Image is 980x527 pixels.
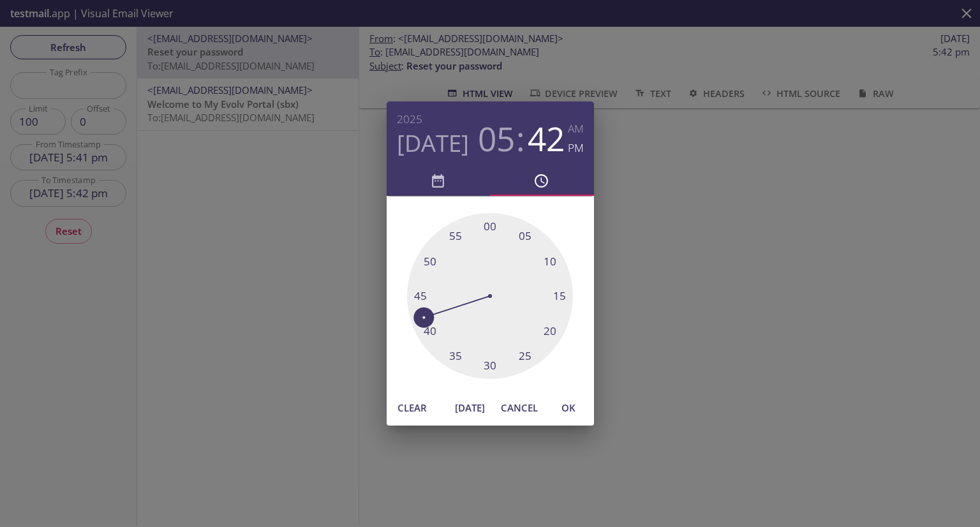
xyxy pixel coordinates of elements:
[455,399,486,416] span: [DATE]
[392,396,433,420] button: Clear
[568,119,584,138] button: AM
[516,119,525,158] h3: :
[450,396,491,420] button: [DATE]
[501,399,538,416] span: Cancel
[528,119,565,158] button: 42
[548,396,589,420] button: OK
[568,138,584,158] button: PM
[397,110,422,129] button: 2025
[553,399,584,416] span: OK
[478,119,515,158] button: 05
[397,129,469,158] button: [DATE]
[496,396,543,420] button: Cancel
[397,399,427,416] span: Clear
